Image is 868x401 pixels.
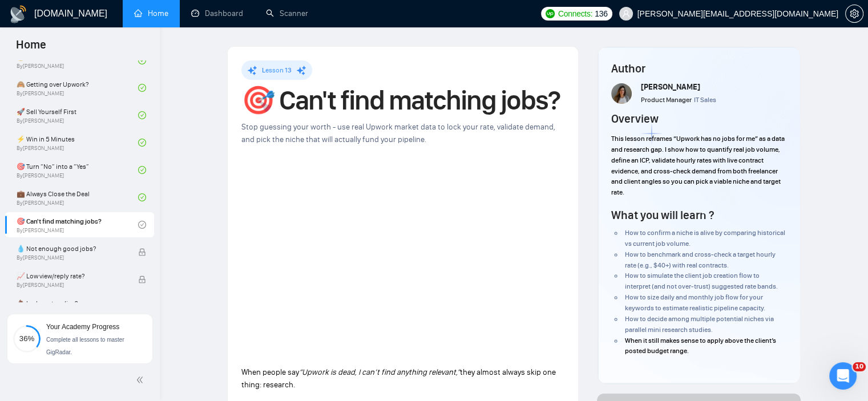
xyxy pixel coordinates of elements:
[134,9,168,18] a: homeHome
[17,212,138,237] a: 🎯 Can't find matching jobs?By[PERSON_NAME]
[622,10,630,18] span: user
[138,248,146,256] span: lock
[845,5,863,23] button: setting
[694,96,716,104] span: IT Sales
[138,276,146,283] span: lock
[611,60,786,76] h4: Author
[641,82,700,92] span: [PERSON_NAME]
[17,48,138,73] a: 🔓 Unblocked cases: reviewBy[PERSON_NAME]
[611,135,785,196] span: This lesson reframes “Upwork has no jobs for me” as a data and research gap. I show how to quanti...
[7,37,55,60] span: Home
[138,166,146,174] span: check-circle
[138,84,146,92] span: check-circle
[625,337,776,355] span: When it still makes sense to apply above the client’s posted budget range.
[13,335,41,342] span: 36%
[138,221,146,229] span: check-circle
[241,88,564,113] h1: 🎯 Can't find matching jobs?
[595,7,607,20] span: 136
[625,250,776,269] span: How to benchmark and cross‑check a target hourly rate (e.g., $40+) with real contracts.
[853,362,866,371] span: 10
[17,157,138,183] a: 🎯 Turn “No” into a “Yes”By[PERSON_NAME]
[17,130,138,155] a: ⚡ Win in 5 MinutesBy[PERSON_NAME]
[241,367,299,377] span: When people say
[17,282,126,289] span: By [PERSON_NAME]
[262,66,292,74] span: Lesson 13
[558,7,592,20] span: Connects:
[829,362,857,390] iframe: Intercom live chat
[625,293,765,312] span: How to size daily and monthly job flow for your keywords to estimate realistic pipeline capacity.
[611,111,659,127] h4: Overview
[138,56,146,64] span: check-circle
[136,374,147,386] span: double-left
[625,229,785,248] span: How to confirm a niche is alive by comparing historical vs current job volume.
[46,323,119,331] span: Your Academy Progress
[625,315,774,334] span: How to decide among multiple potential niches via parallel mini research studies.
[299,367,460,377] em: “Upwork is dead, I can’t find anything relevant,”
[17,75,138,100] a: 🙈 Getting over Upwork?By[PERSON_NAME]
[17,185,138,210] a: 💼 Always Close the DealBy[PERSON_NAME]
[191,9,243,18] a: dashboardDashboard
[9,5,27,23] img: logo
[611,207,714,223] h4: What you will learn ?
[241,122,555,144] span: Stop guessing your worth - use real Upwork market data to lock your rate, validate demand, and pi...
[17,270,126,282] span: 📈 Low view/reply rate?
[138,111,146,119] span: check-circle
[17,243,126,254] span: 💧 Not enough good jobs?
[641,96,692,104] span: Product Manager
[17,103,138,128] a: 🚀 Sell Yourself FirstBy[PERSON_NAME]
[17,298,126,309] span: 💩 Irrelevant replies?
[266,9,308,18] a: searchScanner
[138,193,146,201] span: check-circle
[845,9,863,18] a: setting
[546,9,555,18] img: upwork-logo.png
[611,83,632,104] img: tamara_levit_pic.png
[846,9,863,18] span: setting
[17,254,126,261] span: By [PERSON_NAME]
[138,139,146,147] span: check-circle
[46,337,124,355] span: Complete all lessons to master GigRadar.
[625,272,778,290] span: How to simulate the client job creation flow to interpret (and not over‑trust) suggested rate bands.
